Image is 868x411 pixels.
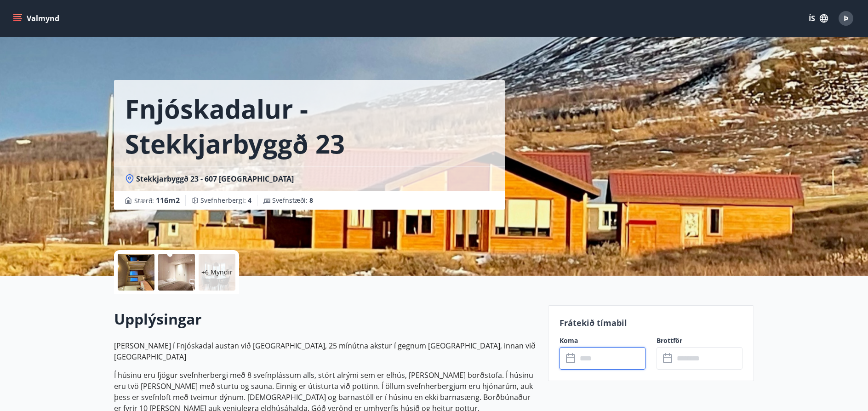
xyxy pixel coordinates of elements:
[11,10,63,27] button: menu
[657,336,742,345] label: Brottför
[136,174,294,184] span: Stekkjarbyggð 23 - 607 [GEOGRAPHIC_DATA]
[835,7,857,29] button: Þ
[134,195,180,206] span: Stærð :
[114,340,537,362] p: [PERSON_NAME] í Fnjóskadal austan við [GEOGRAPHIC_DATA], 25 mínútna akstur í gegnum [GEOGRAPHIC_D...
[272,196,313,205] span: Svefnstæði :
[309,196,313,205] span: 8
[804,10,833,27] button: ÍS
[125,91,494,161] h1: Fnjóskadalur - Stekkjarbyggð 23
[248,196,251,205] span: 4
[200,196,251,205] span: Svefnherbergi :
[844,13,848,23] span: Þ
[560,317,742,329] p: Frátekið tímabil
[201,268,233,277] p: +6 Myndir
[560,336,645,345] label: Koma
[114,309,537,329] h2: Upplýsingar
[156,195,180,205] span: 116 m2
